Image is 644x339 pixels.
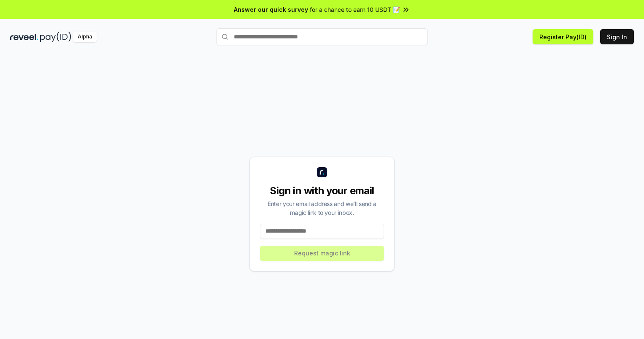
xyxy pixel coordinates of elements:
button: Register Pay(ID) [533,29,593,44]
img: pay_id [40,32,71,42]
div: Sign in with your email [260,184,384,198]
img: logo_small [317,167,327,177]
div: Enter your email address and we’ll send a magic link to your inbox. [260,199,384,217]
span: Answer our quick survey [234,5,308,14]
div: Alpha [73,32,97,42]
img: reveel_dark [10,32,38,42]
button: Sign In [600,29,634,44]
span: for a chance to earn 10 USDT 📝 [310,5,400,14]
